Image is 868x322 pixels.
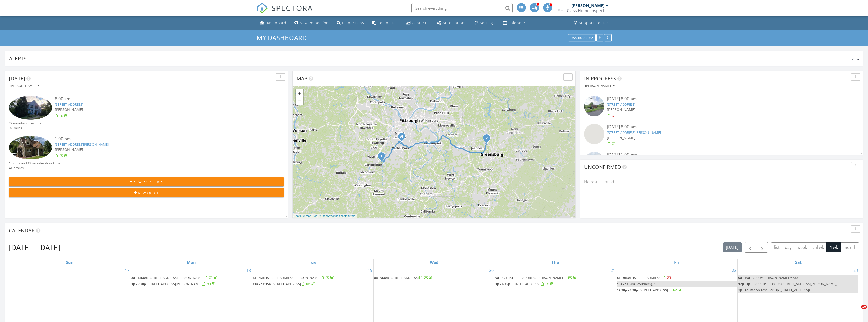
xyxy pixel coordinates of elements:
[826,242,841,252] button: 4 wk
[584,75,616,82] span: In Progress
[55,102,83,107] a: [STREET_ADDRESS]
[501,18,528,28] a: Calendar
[65,259,75,266] a: Sunday
[571,3,604,8] div: [PERSON_NAME]
[186,259,197,266] a: Monday
[253,275,335,280] a: 8a - 12p [STREET_ADDRESS][PERSON_NAME]
[488,266,495,274] a: Go to August 20, 2025
[9,242,60,252] h2: [DATE] – [DATE]
[607,102,635,107] a: [STREET_ADDRESS]
[473,18,497,28] a: Settings
[617,275,737,281] a: 8a - 9:30a [STREET_ADDRESS]
[253,275,373,281] a: 8a - 12p [STREET_ADDRESS][PERSON_NAME]
[265,20,286,25] div: Dashboard
[9,55,852,62] div: Alerts
[271,3,313,13] span: SPECTORA
[429,259,439,266] a: Wednesday
[495,275,507,280] span: 9a - 12p
[9,177,284,186] button: New Inspection
[374,275,389,280] span: 8a - 9:30a
[131,275,148,280] span: 8a - 12:30p
[607,130,661,135] a: [STREET_ADDRESS][PERSON_NAME]
[723,242,742,252] button: [DATE]
[584,83,616,89] button: [PERSON_NAME]
[756,242,768,253] button: Next
[673,259,680,266] a: Friday
[579,20,608,25] div: Support Center
[293,214,357,218] div: |
[585,84,615,88] div: [PERSON_NAME]
[486,137,488,140] i: 2
[738,281,750,286] span: 12p - 1p
[300,20,329,25] div: New Inspection
[266,275,320,280] span: [STREET_ADDRESS][PERSON_NAME]
[55,96,261,102] div: 8:00 am
[570,36,593,40] div: Dashboards
[134,179,163,185] span: New Inspection
[607,96,836,102] div: [DATE] 8:00 am
[584,124,859,146] a: [DATE] 8:00 am [STREET_ADDRESS][PERSON_NAME] [PERSON_NAME]
[617,282,635,286] span: 10a - 11:30a
[480,20,495,25] div: Settings
[374,275,433,280] a: 8a - 9:30a [STREET_ADDRESS]
[607,124,836,130] div: [DATE] 8:00 am
[851,305,863,317] iframe: Intercom live chat
[607,135,635,140] span: [PERSON_NAME]
[794,259,803,266] a: Saturday
[752,281,837,286] span: Radon Test Pick Up ([STREET_ADDRESS][PERSON_NAME])
[411,3,513,13] input: Search everything...
[9,161,60,166] div: 1 hours and 13 minutes drive time
[9,121,41,126] div: 22 minutes drive time
[138,190,159,195] span: New Quote
[617,287,737,293] a: 12:30p - 3:30p [STREET_ADDRESS]
[607,152,836,158] div: [DATE] 1:00 pm
[381,156,384,159] div: 1033 Woodridge Dr, Canonsburg, PA 15317
[9,136,52,159] img: 9360590%2Fcover_photos%2FodT4tlVN4hd3XdyTkXJM%2Fsmall.jpg
[131,281,251,287] a: 1p - 3:30p [STREET_ADDRESS][PERSON_NAME]
[257,33,311,42] a: My Dashboard
[10,84,39,88] div: [PERSON_NAME]
[580,175,863,189] div: No results found
[782,242,795,252] button: day
[617,275,632,280] span: 8a - 9:30a
[9,166,60,171] div: 41.2 miles
[253,281,373,287] a: 11a - 11:15a [STREET_ADDRESS]
[509,275,563,280] span: [STREET_ADDRESS][PERSON_NAME]
[637,282,657,286] span: Joyriders @ 10
[508,20,526,25] div: Calendar
[495,281,616,287] a: 1p - 4:15p [STREET_ADDRESS]
[607,107,635,112] span: [PERSON_NAME]
[810,242,827,252] button: cal wk
[584,152,604,172] img: streetview
[495,275,577,280] a: 9a - 12p [STREET_ADDRESS][PERSON_NAME]
[124,266,131,274] a: Go to August 17, 2025
[568,34,596,41] button: Dashboards
[750,288,810,292] span: Radon Test Pick Up ([STREET_ADDRESS])
[584,96,604,116] img: streetview
[752,275,799,280] span: Bank w [PERSON_NAME] @ 9:00
[55,136,261,142] div: 1:00 pm
[435,18,469,28] a: Automations (Advanced)
[296,97,303,105] a: Zoom out
[745,242,756,253] button: Previous
[840,242,859,252] button: month
[55,142,109,147] a: [STREET_ADDRESS][PERSON_NAME]
[512,282,540,286] span: [STREET_ADDRESS]
[795,242,810,252] button: week
[335,18,366,28] a: Inspections
[390,275,419,280] span: [STREET_ADDRESS]
[131,275,251,281] a: 8a - 12:30p [STREET_ADDRESS][PERSON_NAME]
[495,282,555,286] a: 1p - 4:15p [STREET_ADDRESS]
[771,242,782,252] button: list
[245,266,252,274] a: Go to August 18, 2025
[617,275,671,280] a: 8a - 9:30a [STREET_ADDRESS]
[861,305,867,309] span: 10
[633,275,661,280] span: [STREET_ADDRESS]
[9,188,284,197] button: New Quote
[378,20,398,25] div: Templates
[584,152,859,174] a: [DATE] 1:00 pm [STREET_ADDRESS][PERSON_NAME] [PERSON_NAME]
[495,282,510,286] span: 1p - 4:15p
[550,259,560,266] a: Thursday
[318,214,355,217] a: © OpenStreetMap contributors
[852,57,859,61] span: View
